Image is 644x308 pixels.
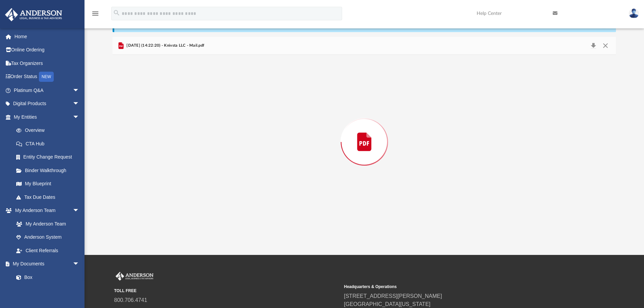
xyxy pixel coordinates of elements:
[39,72,54,82] div: NEW
[73,97,86,111] span: arrow_drop_down
[113,9,120,17] i: search
[9,150,90,164] a: Entity Change Request
[629,8,639,18] img: User Pic
[113,37,616,229] div: Preview
[5,84,90,97] a: Platinum Q&Aarrow_drop_down
[5,257,86,271] a: My Documentsarrow_drop_down
[9,270,83,284] a: Box
[9,284,86,298] a: Meeting Minutes
[91,13,99,18] a: menu
[5,56,90,70] a: Tax Organizers
[9,124,90,137] a: Overview
[125,43,204,49] span: [DATE] (14:22:20) - Knivsta LLC - Mail.pdf
[9,231,86,244] a: Anderson System
[114,288,339,294] small: TOLL FREE
[73,257,86,271] span: arrow_drop_down
[599,41,612,50] button: Close
[5,97,90,111] a: Digital Productsarrow_drop_down
[3,8,64,21] img: Anderson Advisors Platinum Portal
[5,43,90,57] a: Online Ordering
[587,41,599,50] button: Download
[9,164,90,177] a: Binder Walkthrough
[5,70,90,84] a: Order StatusNEW
[9,137,90,150] a: CTA Hub
[9,217,83,231] a: My Anderson Team
[344,293,442,299] a: [STREET_ADDRESS][PERSON_NAME]
[9,177,86,191] a: My Blueprint
[114,297,147,303] a: 800.706.4741
[114,272,155,281] img: Anderson Advisors Platinum Portal
[344,301,431,307] a: [GEOGRAPHIC_DATA][US_STATE]
[5,30,90,43] a: Home
[5,110,90,124] a: My Entitiesarrow_drop_down
[344,284,569,290] small: Headquarters & Operations
[73,110,86,124] span: arrow_drop_down
[5,204,86,217] a: My Anderson Teamarrow_drop_down
[91,9,99,18] i: menu
[73,204,86,218] span: arrow_drop_down
[73,84,86,97] span: arrow_drop_down
[9,244,86,257] a: Client Referrals
[9,190,90,204] a: Tax Due Dates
